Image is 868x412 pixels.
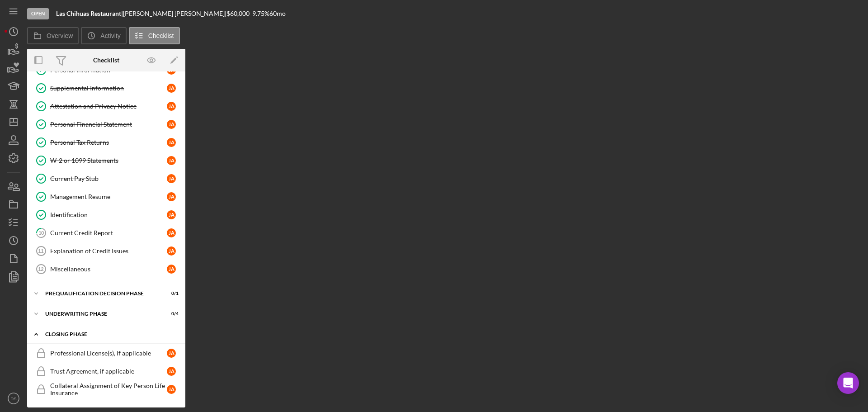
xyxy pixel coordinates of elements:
a: W-2 or 1099 StatementsJA [32,152,181,170]
label: Activity [100,32,120,39]
div: J A [167,102,176,111]
a: Trust Agreement, if applicableJA [32,362,181,380]
a: 11Explanation of Credit IssuesJA [32,242,181,260]
a: IdentificationJA [32,206,181,224]
div: J A [167,349,176,358]
div: Professional License(s), if applicable [50,350,167,357]
a: Attestation and Privacy NoticeJA [32,97,181,115]
tspan: 12 [38,266,43,272]
div: Trust Agreement, if applicable [50,368,167,375]
div: J A [167,174,176,183]
div: Explanation of Credit Issues [50,247,167,255]
tspan: 10 [38,230,44,236]
div: J A [167,210,176,219]
a: Professional License(s), if applicableJA [32,344,181,362]
text: DS [10,396,16,401]
div: Prequalification Decision Phase [45,291,156,296]
button: DS [5,389,23,407]
span: $60,000 [226,9,250,17]
a: Management ResumeJA [32,188,181,206]
div: J A [167,265,176,274]
a: 10Current Credit ReportJA [32,224,181,242]
div: J A [167,156,176,165]
div: 60 mo [269,10,286,17]
a: Current Pay StubJA [32,170,181,188]
tspan: 11 [38,248,43,254]
div: Collateral Assignment of Key Person Life Insurance [50,382,167,397]
div: Miscellaneous [50,265,167,273]
button: Checklist [129,27,180,44]
div: Closing Phase [45,331,174,337]
div: Identification [50,211,167,218]
button: Activity [81,27,126,44]
a: Supplemental InformationJA [32,79,181,97]
div: Personal Financial Statement [50,121,167,128]
div: 0 / 1 [162,291,179,296]
div: J A [167,246,176,256]
div: 9.75 % [252,10,269,17]
div: Current Credit Report [50,229,167,237]
div: Open Intercom Messenger [837,372,859,394]
b: Las Chihuas Restaurant [56,9,121,17]
label: Checklist [148,32,174,39]
div: Open [27,8,49,19]
div: Supplemental Information [50,85,167,92]
div: Attestation and Privacy Notice [50,103,167,110]
div: W-2 or 1099 Statements [50,157,167,164]
div: J A [167,192,176,201]
a: 12MiscellaneousJA [32,260,181,278]
div: Checklist [93,57,119,64]
div: Personal Tax Returns [50,139,167,146]
label: Overview [47,32,73,39]
div: | [56,10,123,17]
div: J A [167,120,176,129]
button: Overview [27,27,79,44]
div: [PERSON_NAME] [PERSON_NAME] | [123,10,226,17]
div: 0 / 4 [162,311,179,317]
div: J A [167,228,176,237]
a: Personal Tax ReturnsJA [32,133,181,152]
div: J A [167,385,176,394]
a: Collateral Assignment of Key Person Life InsuranceJA [32,380,181,398]
div: J A [167,84,176,93]
div: Management Resume [50,193,167,200]
div: J A [167,367,176,376]
div: J A [167,138,176,147]
div: Current Pay Stub [50,175,167,182]
a: Personal Financial StatementJA [32,115,181,133]
div: Underwriting Phase [45,311,156,317]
